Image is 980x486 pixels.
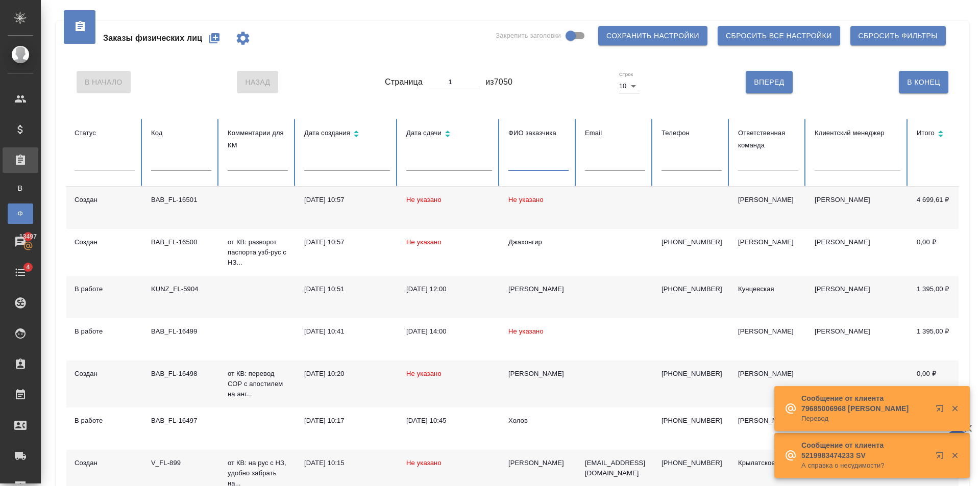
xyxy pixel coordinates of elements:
[585,127,645,139] div: Email
[406,196,442,203] span: Не указано
[151,326,211,337] div: BAB_FL-16499
[75,369,135,379] div: Создан
[75,127,135,139] div: Статус
[508,327,544,335] span: Не указано
[151,369,211,379] div: BAB_FL-16498
[726,30,832,42] span: Сбросить все настройки
[801,414,929,424] p: Перевод
[859,30,938,42] span: Сбросить фильтры
[929,445,954,470] button: Открыть в новой вкладке
[661,369,722,379] p: [PHONE_NUMBER]
[738,369,798,379] div: [PERSON_NAME]
[406,370,442,377] span: Не указано
[738,127,798,151] div: Ответственная команда
[806,318,909,361] td: [PERSON_NAME]
[304,326,390,337] div: [DATE] 10:41
[228,237,288,268] p: от КВ: разворот паспорта узб-рус с НЗ...
[850,26,946,45] button: Сбросить фильтры
[13,209,28,219] span: Ф
[8,178,33,198] a: В
[13,183,28,193] span: В
[304,127,390,142] div: Сортировка
[754,76,784,89] span: Вперед
[508,458,569,468] div: [PERSON_NAME]
[103,32,202,44] span: Заказы физических лиц
[20,262,36,272] span: 4
[75,416,135,426] div: В работе
[738,326,798,337] div: [PERSON_NAME]
[13,232,43,242] span: 13497
[151,416,211,426] div: BAB_FL-16497
[738,416,798,426] div: [PERSON_NAME]
[508,196,544,203] span: Не указано
[917,127,977,142] div: Сортировка
[508,284,569,294] div: [PERSON_NAME]
[619,79,640,93] div: 10
[738,458,798,468] div: Крылатское
[508,416,569,426] div: Холов
[406,416,492,426] div: [DATE] 10:45
[801,393,929,414] p: Сообщение от клиента 79685006968 [PERSON_NAME]
[151,195,211,205] div: BAB_FL-16501
[406,326,492,337] div: [DATE] 14:00
[228,127,288,151] div: Комментарии для КМ
[929,398,954,423] button: Открыть в новой вкладке
[508,369,569,379] div: [PERSON_NAME]
[75,458,135,468] div: Создан
[944,404,965,413] button: Закрыть
[228,369,288,399] p: от КВ: перевод СОР с апостилем на анг...
[806,229,909,276] td: [PERSON_NAME]
[304,237,390,247] div: [DATE] 10:57
[406,127,492,142] div: Сортировка
[661,458,722,468] p: [PHONE_NUMBER]
[899,71,948,93] button: В Конец
[598,26,707,45] button: Сохранить настройки
[304,416,390,426] div: [DATE] 10:17
[304,195,390,205] div: [DATE] 10:57
[619,72,633,77] label: Строк
[661,127,722,139] div: Телефон
[661,284,722,294] p: [PHONE_NUMBER]
[3,260,38,285] a: 4
[385,76,423,88] span: Страница
[75,326,135,337] div: В работе
[406,238,442,246] span: Не указано
[746,71,792,93] button: Вперед
[8,203,33,224] a: Ф
[496,31,561,41] span: Закрепить заголовки
[907,76,940,89] span: В Конец
[485,76,512,88] span: из 7050
[801,440,929,461] p: Сообщение от клиента 5219983474233 SV
[151,458,211,468] div: V_FL-899
[718,26,840,45] button: Сбросить все настройки
[508,237,569,247] div: Джахонгир
[151,127,211,139] div: Код
[3,229,38,254] a: 13497
[815,127,900,139] div: Клиентский менеджер
[801,461,929,471] p: А справка о несудимости?
[806,276,909,318] td: [PERSON_NAME]
[738,237,798,247] div: [PERSON_NAME]
[585,458,645,478] p: [EMAIL_ADDRESS][DOMAIN_NAME]
[806,187,909,229] td: [PERSON_NAME]
[738,195,798,205] div: [PERSON_NAME]
[75,195,135,205] div: Создан
[606,30,699,42] span: Сохранить настройки
[406,284,492,294] div: [DATE] 12:00
[661,416,722,426] p: [PHONE_NUMBER]
[304,458,390,468] div: [DATE] 10:15
[151,284,211,294] div: KUNZ_FL-5904
[75,237,135,247] div: Создан
[406,459,442,467] span: Не указано
[661,237,722,247] p: [PHONE_NUMBER]
[151,237,211,247] div: BAB_FL-16500
[508,127,569,139] div: ФИО заказчика
[202,26,227,50] button: Создать
[75,284,135,294] div: В работе
[304,284,390,294] div: [DATE] 10:51
[304,369,390,379] div: [DATE] 10:20
[944,451,965,460] button: Закрыть
[738,284,798,294] div: Кунцевская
